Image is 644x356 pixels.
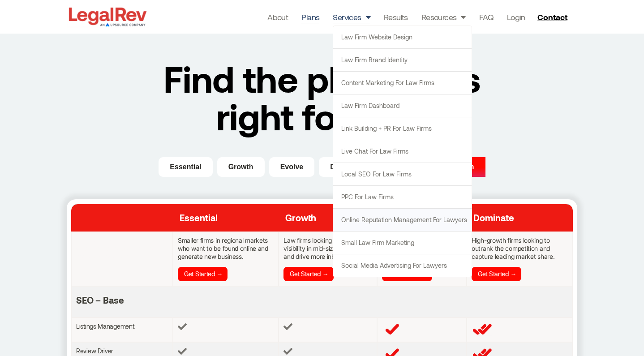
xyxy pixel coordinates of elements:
[333,117,472,140] a: Link Building + PR for Law Firms
[421,11,466,23] a: Resources
[143,60,501,135] h2: Find the plan that's right for you.
[178,267,228,281] a: Get Started →
[333,72,472,94] a: Content Marketing for Law Firms
[301,11,319,23] a: Plans
[333,49,472,71] a: Law Firm Brand Identity
[333,11,370,23] a: Services
[267,11,525,23] nav: Menu
[472,267,521,281] a: Get Started →
[333,140,472,163] a: Live Chat for Law Firms
[384,11,408,23] a: Results
[178,236,274,261] p: Smaller firms in regional markets who want to be found online and generate new business.
[76,295,124,305] strong: SEO – Base
[283,236,372,261] p: Law firms looking to expand visibility in mid-size markets and drive more inbound leads.
[534,10,573,24] a: Contact
[76,322,168,330] div: Listings Management
[76,347,168,355] div: Review Driver
[333,186,472,208] a: PPC for Law Firms
[283,267,333,281] a: Get Started →
[333,26,472,48] a: Law Firm Website Design
[333,94,472,117] a: Law Firm Dashboard
[76,236,165,260] span: Smaller firms in regional markets who want to be found online and generate new business.
[333,163,472,185] a: Local SEO for Law Firms
[228,162,253,172] span: Growth
[473,212,514,223] span: Dominate
[333,26,472,277] ul: Services
[285,212,316,223] span: Growth
[280,162,304,172] span: Evolve
[180,212,218,223] span: Essential
[330,162,363,172] span: Dominate
[333,209,472,231] a: Online Reputation Management for Lawyers
[170,162,201,172] span: Essential
[479,11,494,23] a: FAQ
[333,232,472,254] a: Small Law Firm Marketing
[507,11,525,23] a: Login
[472,236,568,261] p: High-growth firms looking to outrank the competition and capture leading market share.
[537,13,567,21] span: Contact
[267,11,288,23] a: About
[333,254,472,277] a: Social Media Advertising for Lawyers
